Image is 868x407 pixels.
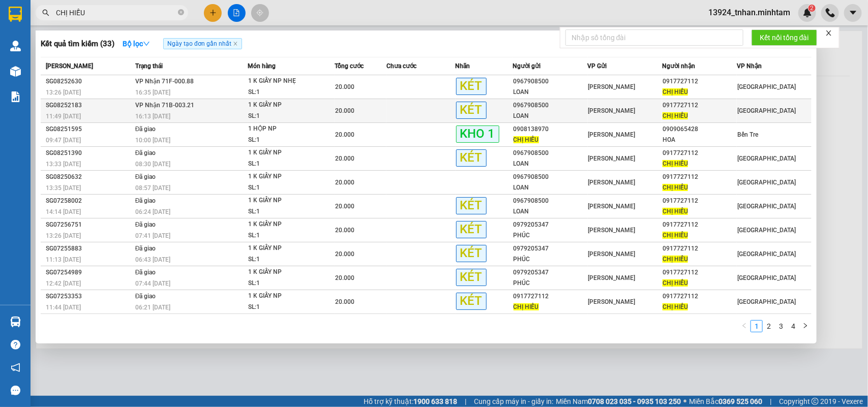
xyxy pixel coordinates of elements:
span: CHỊ HIẾU [663,184,688,191]
div: PHÚC [514,278,587,289]
button: Kết nối tổng đài [752,29,817,46]
span: 20.000 [335,107,354,114]
div: HOA [663,135,736,145]
li: Previous Page [738,320,751,332]
span: 20.000 [335,274,354,281]
span: 20.000 [335,203,354,210]
input: Tìm tên, số ĐT hoặc mã đơn [56,7,176,18]
div: 0917727112 [663,196,736,206]
span: [PERSON_NAME] [588,83,636,90]
span: CHỊ HIẾU [663,88,688,96]
a: 2 [763,321,774,332]
strong: Bộ lọc [123,40,150,48]
div: 0967908500 [514,172,587,182]
div: 0917727112 [663,220,736,230]
img: warehouse-icon [10,41,21,51]
span: 08:30 [DATE] [135,161,170,168]
div: SG08251595 [46,124,132,135]
span: 20.000 [335,298,354,305]
div: SL: 1 [248,302,324,313]
span: Đã giao [135,269,156,276]
span: Nhãn [456,62,470,70]
div: SG07254989 [46,267,132,278]
div: 0967908500 [514,100,587,111]
span: 16:35 [DATE] [135,89,170,96]
span: Đã giao [135,173,156,180]
span: 20.000 [335,179,354,186]
span: 12:42 [DATE] [46,280,81,287]
div: 1 K GIẤY NP [248,219,324,230]
div: 0917727112 [663,267,736,278]
span: [PERSON_NAME] [588,155,636,162]
div: 0917727112 [663,148,736,159]
div: 1 K GIẤY NP [248,291,324,302]
a: 1 [751,321,762,332]
span: close-circle [178,9,184,15]
span: [PERSON_NAME] [588,298,636,305]
span: 10:00 [DATE] [135,137,170,144]
div: LOAN [514,111,587,121]
span: CHỊ HIẾU [663,256,688,263]
div: LOAN [514,206,587,217]
div: SL: 1 [248,135,324,146]
div: SL: 1 [248,278,324,289]
span: close [233,41,238,46]
span: [GEOGRAPHIC_DATA] [737,274,796,281]
span: Đã giao [135,126,156,133]
span: [GEOGRAPHIC_DATA] [737,251,796,258]
span: 16:13 [DATE] [135,113,170,120]
div: SG07255883 [46,243,132,254]
span: close-circle [178,8,184,18]
li: 2 [763,320,775,332]
span: 20.000 [335,251,354,258]
span: [PERSON_NAME] [588,131,636,138]
span: [PERSON_NAME] [588,107,636,114]
span: Tổng cước [335,62,364,70]
span: [PERSON_NAME] [588,227,636,234]
div: 0967908500 [514,148,587,159]
div: 0917727112 [514,291,587,302]
div: 0967908500 [514,196,587,206]
span: 20.000 [335,83,354,90]
span: CHỊ HIẾU [663,208,688,215]
div: 1 K GIẤY NP [248,195,324,206]
div: LOAN [514,182,587,193]
div: SL: 1 [248,159,324,170]
span: Người gửi [513,62,541,70]
div: SL: 1 [248,111,324,122]
span: [GEOGRAPHIC_DATA] [737,298,796,305]
div: SG08252183 [46,100,132,111]
img: solution-icon [10,91,21,102]
span: 20.000 [335,155,354,162]
span: [GEOGRAPHIC_DATA] [737,203,796,210]
div: 0979205347 [514,220,587,230]
span: Đã giao [135,293,156,300]
span: KÉT [456,269,487,286]
div: SG07258002 [46,196,132,206]
span: CHỊ HIẾU [663,303,688,310]
div: SG08251390 [46,148,132,159]
span: CHỊ HIẾU [663,279,688,287]
span: Kết nối tổng đài [760,32,809,43]
div: 0917727112 [663,243,736,254]
li: 1 [751,320,763,332]
span: 06:43 [DATE] [135,256,170,263]
div: 0967908500 [514,76,587,87]
span: [PERSON_NAME] [588,179,636,186]
span: 13:35 [DATE] [46,184,81,192]
span: CHỊ HIẾU [663,232,688,239]
span: CHỊ HIẾU [514,136,539,143]
span: KÉT [456,78,487,95]
span: 11:13 [DATE] [46,256,81,263]
img: warehouse-icon [10,66,21,77]
span: 08:57 [DATE] [135,184,170,192]
span: [PERSON_NAME] [588,274,636,281]
span: KÉT [456,245,487,262]
span: [GEOGRAPHIC_DATA] [737,83,796,90]
div: 1 K GIẤY NP [248,243,324,254]
h3: Kết quả tìm kiếm ( 33 ) [41,39,114,49]
span: [PERSON_NAME] [46,62,93,70]
div: LOAN [514,87,587,98]
span: 20.000 [335,131,354,138]
div: 1 K GIẤY NP NHẸ [248,76,324,87]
